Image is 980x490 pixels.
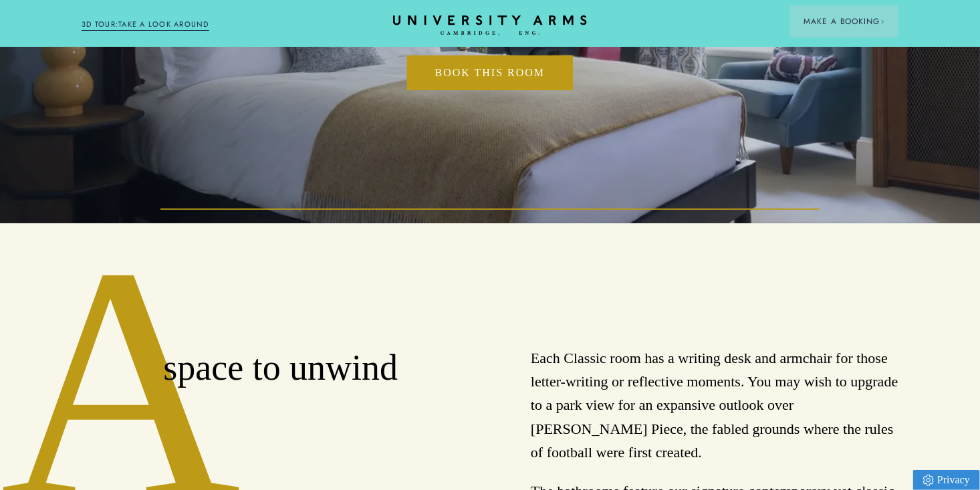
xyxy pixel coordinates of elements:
h2: space to unwind [163,346,449,390]
img: Arrow icon [880,19,885,24]
a: Home [393,15,587,36]
img: Privacy [923,475,934,486]
span: Make a Booking [804,15,885,27]
a: Privacy [913,470,980,490]
a: Book this room [407,55,574,90]
p: Each Classic room has a writing desk and armchair for those letter-writing or reflective moments.... [531,346,898,464]
button: Make a BookingArrow icon [790,5,898,37]
a: 3D TOUR:TAKE A LOOK AROUND [82,19,209,31]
